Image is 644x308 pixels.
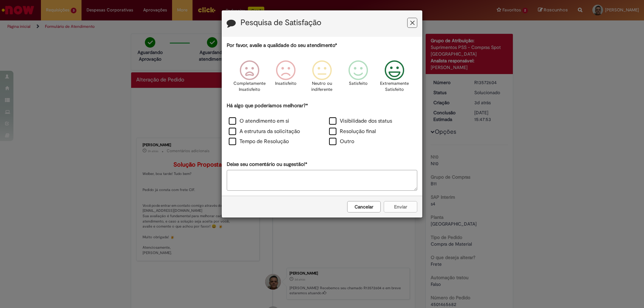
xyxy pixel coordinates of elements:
label: Outro [329,138,354,145]
label: Tempo de Resolução [229,138,289,145]
label: Resolução final [329,128,376,135]
label: O atendimento em si [229,117,289,125]
div: Há algo que poderíamos melhorar?* [227,102,417,147]
div: Completamente Insatisfeito [232,55,266,101]
p: Extremamente Satisfeito [380,80,409,93]
label: A estrutura da solicitação [229,128,300,135]
p: Completamente Insatisfeito [233,80,266,93]
p: Insatisfeito [275,80,297,87]
div: Satisfeito [341,55,375,101]
label: Pesquisa de Satisfação [240,18,321,27]
label: Deixe seu comentário ou sugestão!* [227,161,307,168]
label: Por favor, avalie a qualidade do seu atendimento* [227,42,337,49]
label: Visibilidade dos status [329,117,392,125]
div: Neutro ou indiferente [305,55,339,101]
div: Insatisfeito [269,55,303,101]
button: Cancelar [347,201,381,212]
div: Extremamente Satisfeito [377,55,412,101]
p: Neutro ou indiferente [310,80,334,93]
p: Satisfeito [349,80,368,87]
